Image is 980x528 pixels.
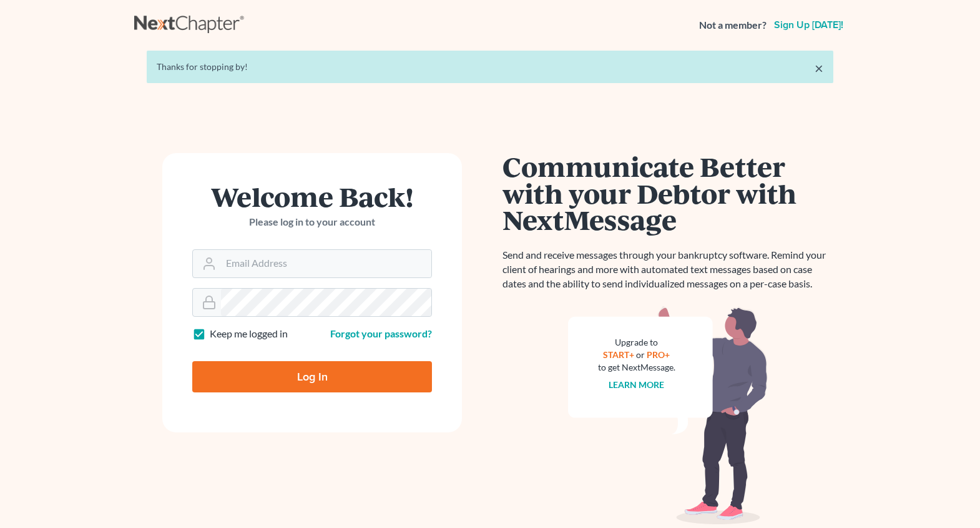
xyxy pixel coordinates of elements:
a: × [815,61,823,76]
a: Sign up [DATE]! [772,20,846,30]
input: Email Address [221,250,431,277]
h1: Welcome Back! [192,183,432,210]
p: Please log in to your account [192,215,432,229]
div: to get NextMessage. [598,361,675,374]
div: Upgrade to [598,336,675,349]
h1: Communicate Better with your Debtor with NextMessage [502,153,833,233]
span: or [637,349,645,360]
strong: Not a member? [699,18,767,32]
div: Thanks for stopping by! [157,61,823,73]
a: START+ [604,349,635,360]
a: PRO+ [647,349,670,360]
input: Log In [192,361,432,392]
p: Send and receive messages through your bankruptcy software. Remind your client of hearings and mo... [502,248,833,291]
a: Learn more [609,379,665,390]
label: Keep me logged in [210,327,288,341]
a: Forgot your password? [330,327,432,339]
img: nextmessage_bg-59042aed3d76b12b5cd301f8e5b87938c9018125f34e5fa2b7a6b67550977c72.svg [568,306,768,525]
